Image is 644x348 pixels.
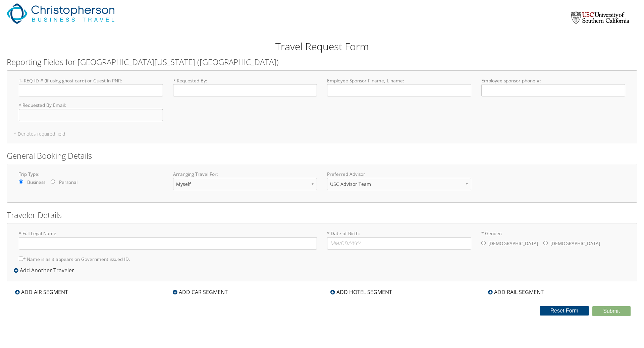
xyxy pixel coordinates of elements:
label: * Gender: [481,230,626,250]
input: * Gender:[DEMOGRAPHIC_DATA][DEMOGRAPHIC_DATA] [481,241,486,245]
label: * Full Legal Name [19,230,317,249]
div: ADD CAR SEGMENT [169,288,231,296]
input: * Full Legal Name [19,237,317,250]
input: * Date of Birth: [327,237,471,250]
h2: Traveler Details [7,209,637,221]
button: Reset Form [540,306,589,316]
input: * Gender:[DEMOGRAPHIC_DATA][DEMOGRAPHIC_DATA] [543,241,548,245]
label: Arranging Travel For: [173,171,317,178]
input: * Requested By Email: [19,109,163,121]
div: ADD RAIL SEGMENT [485,288,547,296]
input: * Name is as it appears on Government issued ID. [19,257,23,261]
label: Employee sponsor phone # : [481,77,626,96]
label: * Date of Birth: [327,230,471,249]
label: [DEMOGRAPHIC_DATA] [550,237,600,250]
label: * Requested By : [173,77,317,96]
h5: * Denotes required field [14,132,630,136]
input: Employee Sponsor F name, L name: [327,84,471,96]
label: T- REQ ID # (if using ghost card) or Guest in PNR : [19,77,163,96]
label: Personal [59,179,77,186]
input: * Requested By: [173,84,317,96]
button: Submit [592,306,631,316]
div: ADD AIR SEGMENT [12,288,71,296]
label: Employee Sponsor F name, L name : [327,77,471,96]
label: Preferred Advisor [327,171,471,178]
label: * Requested By Email : [19,102,163,121]
div: ADD HOTEL SEGMENT [327,288,395,296]
input: T- REQ ID # (if using ghost card) or Guest in PNR: [19,84,163,96]
div: Add Another Traveler [14,266,77,274]
h2: Reporting Fields for [GEOGRAPHIC_DATA][US_STATE] ([GEOGRAPHIC_DATA]) [7,56,637,68]
h2: General Booking Details [7,150,637,161]
label: Business [27,179,45,186]
label: * Name is as it appears on Government issued ID. [19,253,130,265]
label: [DEMOGRAPHIC_DATA] [488,237,538,250]
input: Employee sponsor phone #: [481,84,626,96]
label: Trip Type: [19,171,163,178]
h1: Travel Request Form [7,40,637,54]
